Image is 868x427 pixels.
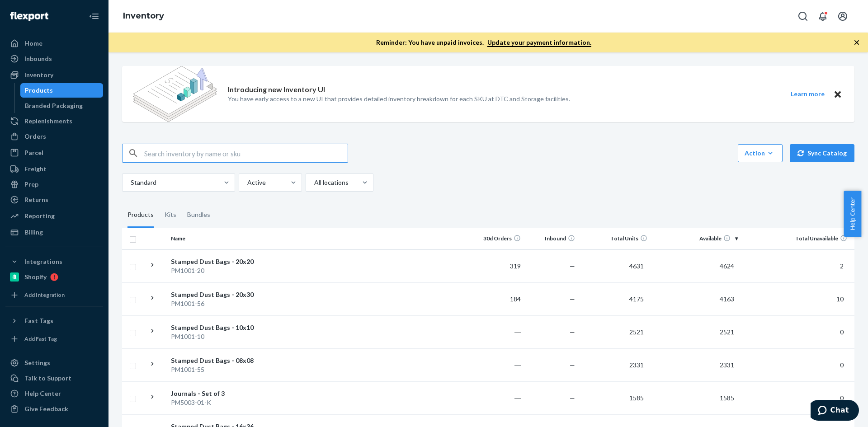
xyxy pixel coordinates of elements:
span: 1585 [716,394,738,402]
a: Home [5,36,103,51]
div: Products [127,202,154,228]
button: Fast Tags [5,314,103,328]
a: Reporting [5,209,103,223]
button: Talk to Support [5,371,103,385]
p: Reminder: You have unpaid invoices. [376,38,591,47]
div: Kits [165,202,176,228]
input: Active [246,178,247,187]
div: Bundles [187,202,210,228]
div: Integrations [24,257,62,266]
td: ― [470,381,524,414]
div: Inbounds [24,54,52,63]
span: — [570,262,575,270]
button: Open account menu [834,7,852,25]
span: 0 [836,394,847,402]
div: Settings [24,358,50,367]
span: 2 [836,262,847,270]
a: Settings [5,356,103,370]
span: 4631 [626,262,647,270]
p: You have early access to a new UI that provides detailed inventory breakdown for each SKU at DTC ... [228,94,570,103]
th: Total Unavailable [741,228,854,249]
span: 2521 [716,328,738,336]
span: 4163 [716,295,738,303]
th: Inbound [524,228,579,249]
div: Action [745,149,776,158]
a: Update your payment information. [487,38,591,47]
a: Inventory [123,11,164,21]
div: Reporting [24,211,55,221]
a: Add Fast Tag [5,332,103,346]
td: 319 [470,249,524,282]
div: PM5003-01-K [171,398,265,407]
span: 4624 [716,262,738,270]
iframe: Opens a widget where you can chat to one of our agents [811,400,859,422]
a: Branded Packaging [20,99,104,113]
button: Help Center [844,191,861,237]
button: Close Navigation [85,7,103,25]
a: Freight [5,162,103,176]
td: 184 [470,282,524,315]
button: Open notifications [814,7,832,25]
div: Freight [24,164,47,174]
span: 1585 [626,394,647,402]
div: Parcel [24,148,43,157]
a: Shopify [5,270,103,284]
div: Stamped Dust Bags - 20x20 [171,257,265,266]
input: Standard [130,178,131,187]
span: — [570,394,575,402]
span: 10 [833,295,847,303]
button: Sync Catalog [790,144,854,162]
div: Stamped Dust Bags - 10x10 [171,323,265,332]
button: Learn more [785,89,830,100]
div: Billing [24,228,43,237]
input: All locations [313,178,314,187]
td: ― [470,348,524,381]
a: Parcel [5,145,103,160]
div: Journals - Set of 3 [171,389,265,398]
img: new-reports-banner-icon.82668bd98b6a51aee86340f2a7b77ae3.png [133,66,217,122]
p: Introducing new Inventory UI [228,84,325,95]
a: Inbounds [5,52,103,66]
button: Close [832,89,844,100]
button: Open Search Box [794,7,812,25]
th: Name [167,228,269,249]
span: 2331 [626,361,647,369]
th: Total Units [579,228,651,249]
a: Help Center [5,386,103,401]
span: 0 [836,328,847,336]
div: Fast Tags [24,316,53,325]
div: Add Fast Tag [24,335,57,343]
a: Add Integration [5,288,103,302]
td: ― [470,315,524,348]
span: — [570,361,575,369]
th: 30d Orders [470,228,524,249]
span: 0 [836,361,847,369]
span: — [570,295,575,303]
div: PM1001-10 [171,332,265,341]
span: — [570,328,575,336]
ol: breadcrumbs [116,3,171,29]
div: Replenishments [24,117,72,126]
div: Prep [24,180,38,189]
input: Search inventory by name or sku [144,144,348,162]
a: Replenishments [5,114,103,128]
div: PM1001-55 [171,365,265,374]
div: PM1001-20 [171,266,265,275]
th: Available [651,228,741,249]
div: Add Integration [24,291,65,299]
div: Stamped Dust Bags - 08x08 [171,356,265,365]
div: Products [25,86,53,95]
div: Stamped Dust Bags - 20x30 [171,290,265,299]
a: Returns [5,192,103,207]
div: Orders [24,132,46,141]
a: Orders [5,129,103,144]
img: Flexport logo [10,12,48,21]
span: 2521 [626,328,647,336]
a: Products [20,83,104,98]
button: Give Feedback [5,402,103,416]
div: Returns [24,195,48,204]
a: Billing [5,225,103,239]
a: Inventory [5,68,103,82]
